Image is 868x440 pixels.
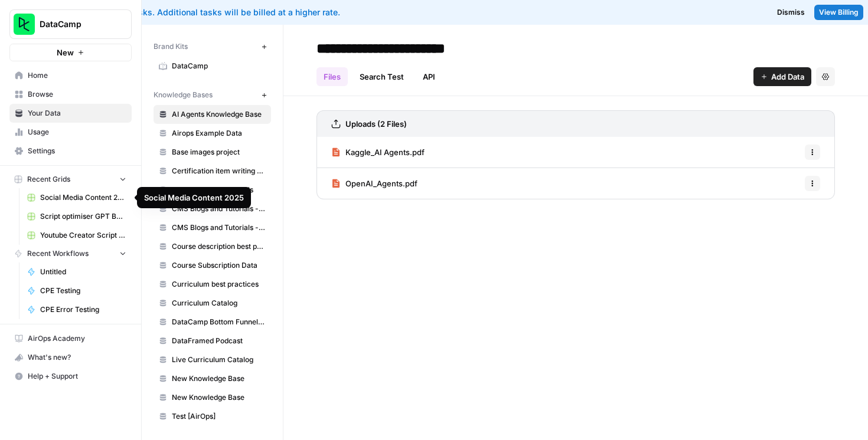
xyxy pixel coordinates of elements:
a: CMS Blogs and Tutorials - [DATE] [154,199,271,218]
div: What's new? [10,349,131,366]
span: Dismiss [777,7,805,18]
span: New Knowledge Base [172,373,266,384]
a: Social Media Content 2025 [22,188,132,207]
span: Add Data [771,71,804,83]
span: DataCamp [172,61,266,71]
span: Youtube Creator Script Optimisations [40,230,126,241]
span: Brand Kits [154,41,188,52]
a: Your Data [9,104,132,123]
a: New Knowledge Base [154,388,271,407]
a: New Knowledge Base [154,369,271,388]
span: OpenAI_Agents.pdf [345,178,417,189]
button: Recent Grids [9,170,132,188]
a: Base images project [154,143,271,162]
button: Dismiss [772,5,810,20]
span: Airops Example Data [172,128,266,139]
button: New [9,44,132,61]
a: Youtube Creator Script Optimisations [22,226,132,245]
span: Your Data [28,108,126,119]
span: Home [28,70,126,81]
span: Course Subscription Data [172,260,266,271]
a: CPE Testing [22,281,132,300]
span: Settings [28,146,126,156]
span: Live Curriculum Catalog [172,354,266,365]
a: Uploads (2 Files) [331,111,407,137]
a: Usage [9,123,132,142]
span: Test [AirOps] [172,411,266,422]
a: Settings [9,142,132,160]
a: View Billing [814,5,863,20]
span: AI Agents Knowledge Base [172,109,266,120]
h3: Uploads (2 Files) [345,118,407,130]
a: Files [316,67,348,86]
span: DataCamp Bottom Funnel Content [172,317,266,327]
span: Script optimiser GPT Build V2 Grid [40,211,126,222]
span: Kaggle_AI Agents.pdf [345,146,425,158]
div: Social Media Content 2025 [144,192,244,203]
span: Untitled [40,267,126,277]
button: Add Data [753,67,811,86]
a: Browse [9,85,132,104]
a: Airops Example Data [154,124,271,143]
a: Course description best practices [154,237,271,256]
span: CMS Blogs and Tutorials - [DATE] [172,222,266,233]
a: Certification item writing guidelines [154,162,271,180]
button: Recent Workflows [9,245,132,262]
span: CMS Blogs and Tutorials [172,185,266,195]
span: Social Media Content 2025 [40,192,126,203]
a: Curriculum best practices [154,275,271,294]
div: You've used your included tasks. Additional tasks will be billed at a higher rate. [9,6,554,18]
a: Kaggle_AI Agents.pdf [331,137,425,168]
span: Browse [28,89,126,100]
span: CPE Testing [40,285,126,296]
span: Curriculum Catalog [172,298,266,308]
span: CMS Blogs and Tutorials - [DATE] [172,203,266,214]
a: DataCamp Bottom Funnel Content [154,313,271,331]
button: Workspace: DataCamp [9,9,132,39]
a: Untitled [22,262,132,281]
button: What's new? [9,348,132,367]
a: DataCamp [154,57,271,75]
a: Live Curriculum Catalog [154,350,271,369]
span: New Knowledge Base [172,392,266,403]
a: AirOps Academy [9,329,132,348]
span: New [57,47,74,58]
span: Recent Workflows [27,248,89,259]
span: View Billing [819,7,859,18]
a: Search Test [353,67,411,86]
a: Test [AirOps] [154,407,271,426]
span: Recent Grids [27,174,70,185]
span: Course description best practices [172,241,266,252]
a: CPE Error Testing [22,300,132,319]
a: API [416,67,442,86]
span: AirOps Academy [28,333,126,344]
a: Home [9,66,132,85]
span: Certification item writing guidelines [172,166,266,176]
a: CMS Blogs and Tutorials - [DATE] [154,218,271,237]
span: Curriculum best practices [172,279,266,290]
a: Curriculum Catalog [154,294,271,313]
a: CMS Blogs and Tutorials [154,180,271,199]
a: Course Subscription Data [154,256,271,275]
span: Base images project [172,147,266,157]
a: Script optimiser GPT Build V2 Grid [22,207,132,226]
a: AI Agents Knowledge Base [154,105,271,124]
img: DataCamp Logo [14,14,35,35]
span: Help + Support [28,371,126,382]
span: DataCamp [40,18,111,30]
a: DataFramed Podcast [154,331,271,350]
span: Usage [28,127,126,137]
span: Knowledge Bases [154,90,213,100]
button: Help + Support [9,367,132,386]
a: OpenAI_Agents.pdf [331,168,417,199]
span: CPE Error Testing [40,304,126,315]
span: DataFramed Podcast [172,336,266,346]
